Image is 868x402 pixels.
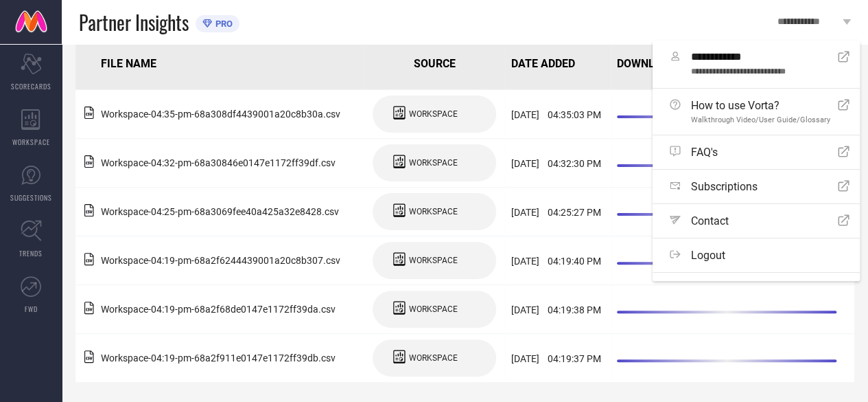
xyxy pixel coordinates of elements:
th: DATE ADDED [505,38,611,90]
span: Logout [691,249,725,262]
th: DOWNLOAD STATUS [611,38,854,90]
span: Workspace - 04:25-pm - 68a3069fee40a425a32e8428 .csv [101,206,339,217]
span: [DATE] 04:19:40 PM [511,256,600,267]
a: How to use Vorta?Walkthrough Video/User Guide/Glossary [653,89,860,135]
span: WORKSPACE [409,158,458,168]
span: [DATE] 04:19:37 PM [511,353,600,364]
span: [DATE] 04:35:03 PM [511,109,600,120]
span: WORKSPACE [409,207,458,216]
span: Subscriptions [691,180,758,193]
span: SCORECARDS [11,81,51,91]
a: Contact [653,204,860,238]
span: WORKSPACE [12,137,50,147]
span: PRO [212,19,233,29]
span: FAQ's [691,146,718,159]
span: [DATE] 04:32:30 PM [511,158,600,169]
span: Partner Insights [79,8,189,36]
span: Walkthrough Video/User Guide/Glossary [691,115,830,124]
span: Workspace - 04:19-pm - 68a2f6244439001a20c8b307 .csv [101,255,340,266]
span: How to use Vorta? [691,99,830,112]
span: WORKSPACE [409,256,458,265]
th: SOURCE [364,38,505,90]
span: Workspace - 04:19-pm - 68a2f911e0147e1172ff39db .csv [101,353,336,364]
span: TRENDS [19,248,43,258]
span: FWD [25,304,38,314]
span: SUGGESTIONS [10,192,52,203]
span: [DATE] 04:25:27 PM [511,207,600,218]
span: Workspace - 04:32-pm - 68a30846e0147e1172ff39df .csv [101,157,336,168]
span: Contact [691,214,729,227]
a: FAQ's [653,135,860,169]
span: Workspace - 04:19-pm - 68a2f68de0147e1172ff39da .csv [101,304,336,315]
span: [DATE] 04:19:38 PM [511,304,600,315]
span: WORKSPACE [409,304,458,314]
span: WORKSPACE [409,353,458,363]
a: Subscriptions [653,170,860,203]
th: FILE NAME [75,38,364,90]
span: WORKSPACE [409,109,458,119]
span: Workspace - 04:35-pm - 68a308df4439001a20c8b30a .csv [101,109,340,120]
